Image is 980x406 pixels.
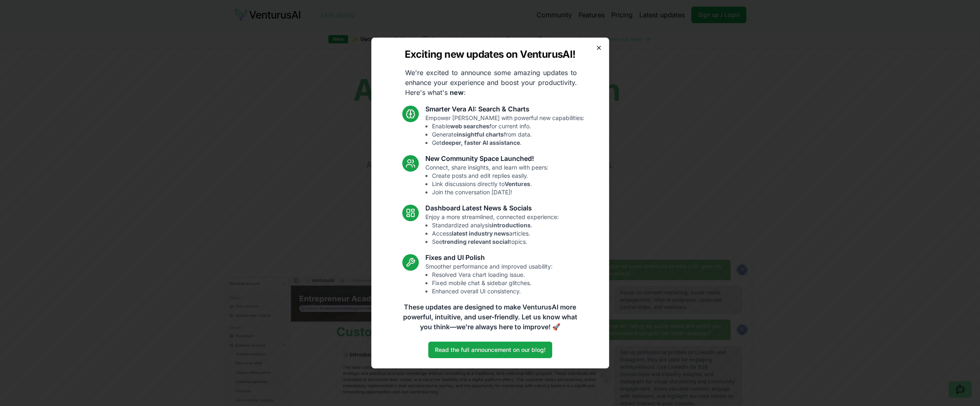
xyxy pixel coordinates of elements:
[432,221,559,229] li: Standardized analysis .
[432,122,584,130] li: Enable for current info.
[432,279,553,287] li: Fixed mobile chat & sidebar glitches.
[428,342,552,358] a: Read the full announcement on our blog!
[425,262,553,295] p: Smoother performance and improved usability:
[432,180,548,188] li: Link discussions directly to .
[457,131,504,138] strong: insightful charts
[442,238,509,245] strong: trending relevant social
[432,188,548,196] li: Join the conversation [DATE]!
[432,172,548,180] li: Create posts and edit replies easily.
[425,253,553,262] h3: Fixes and UI Polish
[441,139,520,146] strong: deeper, faster AI assistance
[450,123,489,130] strong: web searches
[432,130,584,139] li: Generate from data.
[452,230,509,237] strong: latest industry news
[432,139,584,147] li: Get .
[425,163,548,196] p: Connect, share insights, and learn with peers:
[425,213,559,246] p: Enjoy a more streamlined, connected experience:
[425,104,584,114] h3: Smarter Vera AI: Search & Charts
[432,238,559,246] li: See topics.
[425,153,548,163] h3: New Community Space Launched!
[425,114,584,147] p: Empower [PERSON_NAME] with powerful new capabilities:
[450,88,464,97] strong: new
[398,302,583,332] p: These updates are designed to make VenturusAI more powerful, intuitive, and user-friendly. Let us...
[432,229,559,238] li: Access articles.
[432,271,553,279] li: Resolved Vera chart loading issue.
[399,68,584,97] p: We're excited to announce some amazing updates to enhance your experience and boost your producti...
[505,180,530,187] strong: Ventures
[425,203,559,213] h3: Dashboard Latest News & Socials
[492,222,531,229] strong: introductions
[432,287,553,295] li: Enhanced overall UI consistency.
[404,48,575,61] h2: Exciting new updates on VenturusAI!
